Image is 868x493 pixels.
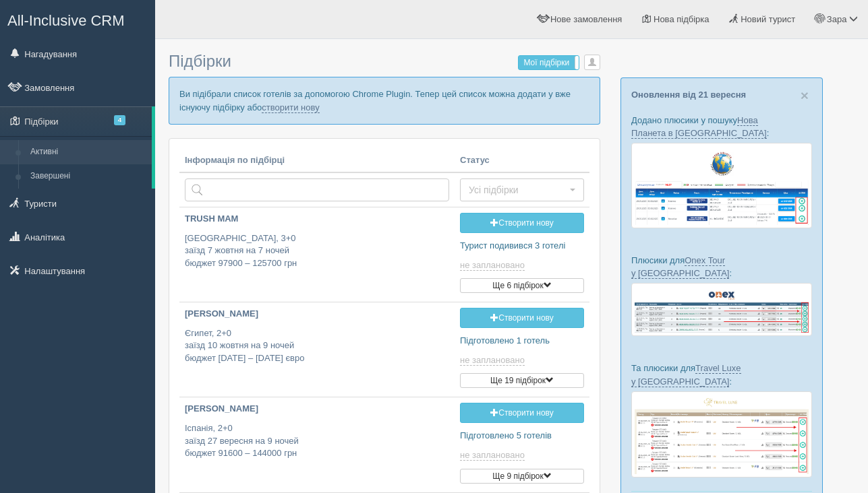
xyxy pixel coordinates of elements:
img: new-planet-%D0%BF%D1%96%D0%B4%D0%B1%D1%96%D1%80%D0%BA%D0%B0-%D1%81%D1%80%D0%BC-%D0%B4%D0%BB%D1%8F... [631,143,812,228]
th: Статус [455,149,589,173]
a: TRUSH MAM [GEOGRAPHIC_DATA], 3+0заїзд 7 жовтня на 7 ночейбюджет 97900 – 125700 грн [179,207,455,281]
p: [GEOGRAPHIC_DATA], 3+0 заїзд 7 жовтня на 7 ночей бюджет 97900 – 125700 грн [185,232,449,270]
p: Та плюсики для : [631,362,812,387]
a: Travel Luxe у [GEOGRAPHIC_DATA] [631,363,741,387]
a: не заплановано [460,260,527,271]
span: All-Inclusive CRM [7,12,125,29]
span: 4 [114,115,125,125]
span: не заплановано [460,450,525,461]
p: Єгипет, 2+0 заїзд 10 жовтня на 9 ночей бюджет [DATE] – [DATE] євро [185,327,449,365]
a: [PERSON_NAME] Єгипет, 2+0заїзд 10 жовтня на 9 ночейбюджет [DATE] – [DATE] євро [179,302,455,376]
span: Підбірки [169,52,231,70]
p: Турист подивився 3 готелі [460,240,584,253]
p: [PERSON_NAME] [185,308,449,321]
a: не заплановано [460,450,527,461]
span: Нова підбірка [654,14,710,24]
span: не заплановано [460,355,525,366]
a: Активні [24,140,152,164]
p: Підготовлено 1 готель [460,335,584,348]
p: TRUSH MAM [185,213,449,226]
a: не заплановано [460,355,527,366]
span: не заплановано [460,260,525,271]
span: Нове замовлення [550,14,622,24]
button: Усі підбірки [460,178,584,201]
a: Створити нову [460,403,584,423]
img: travel-luxe-%D0%BF%D0%BE%D0%B4%D0%B1%D0%BE%D1%80%D0%BA%D0%B0-%D1%81%D1%80%D0%BC-%D0%B4%D0%BB%D1%8... [631,391,812,478]
p: Підготовлено 5 готелів [460,430,584,442]
a: Створити нову [460,308,584,328]
button: Ще 6 підбірок [460,278,584,293]
th: Інформація по підбірці [179,149,455,173]
button: Close [801,88,809,102]
button: Ще 19 підбірок [460,373,584,388]
a: All-Inclusive CRM [1,1,154,38]
a: Завершені [24,164,152,189]
label: Мої підбірки [519,56,579,69]
p: Плюсики для : [631,254,812,280]
input: Пошук за країною або туристом [185,178,449,201]
img: onex-tour-proposal-crm-for-travel-agency.png [631,283,812,336]
span: × [801,88,809,103]
p: [PERSON_NAME] [185,403,449,416]
a: [PERSON_NAME] Іспанія, 2+0заїзд 27 вересня на 9 ночейбюджет 91600 – 144000 грн [179,397,455,471]
p: Ви підібрали список готелів за допомогою Chrome Plugin. Тепер цей список можна додати у вже існую... [169,77,600,124]
p: Іспанія, 2+0 заїзд 27 вересня на 9 ночей бюджет 91600 – 144000 грн [185,422,449,460]
button: Ще 9 підбірок [460,469,584,484]
a: Створити нову [460,213,584,233]
span: Новий турист [741,14,795,24]
a: Оновлення від 21 вересня [631,90,746,100]
span: Зара [827,14,847,24]
span: Усі підбірки [469,183,567,197]
p: Додано плюсики у пошуку : [631,114,812,139]
a: створити нову [262,102,319,113]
